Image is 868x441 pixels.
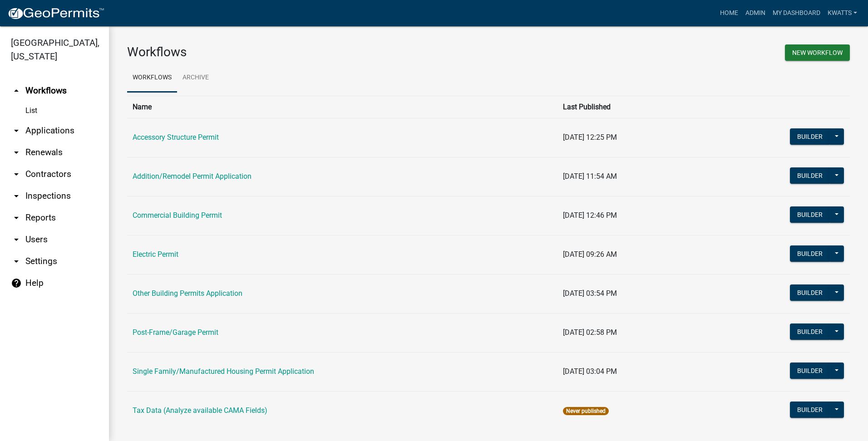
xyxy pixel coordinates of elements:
[133,172,252,181] a: Addition/Remodel Permit Application
[127,96,557,118] th: Name
[563,211,617,220] span: [DATE] 12:46 PM
[563,133,617,142] span: [DATE] 12:25 PM
[133,289,242,298] a: Other Building Permits Application
[11,169,22,180] i: arrow_drop_down
[11,191,22,201] i: arrow_drop_down
[11,278,22,289] i: help
[790,128,830,145] button: Builder
[790,206,830,223] button: Builder
[563,289,617,298] span: [DATE] 03:54 PM
[133,133,219,142] a: Accessory Structure Permit
[769,5,824,22] a: My Dashboard
[127,64,177,93] a: Workflows
[11,212,22,223] i: arrow_drop_down
[790,323,830,340] button: Builder
[563,328,617,337] span: [DATE] 02:58 PM
[11,234,22,245] i: arrow_drop_down
[824,5,861,22] a: Kwatts
[790,284,830,301] button: Builder
[563,172,617,181] span: [DATE] 11:54 AM
[790,167,830,184] button: Builder
[716,5,742,22] a: Home
[790,402,830,418] button: Builder
[133,211,222,220] a: Commercial Building Permit
[133,250,178,259] a: Electric Permit
[563,407,609,415] span: Never published
[177,64,214,93] a: Archive
[11,125,22,136] i: arrow_drop_down
[133,367,314,376] a: Single Family/Manufactured Housing Permit Application
[742,5,769,22] a: Admin
[11,147,22,158] i: arrow_drop_down
[785,44,850,61] button: New Workflow
[133,328,218,337] a: Post-Frame/Garage Permit
[557,96,703,118] th: Last Published
[11,85,22,96] i: arrow_drop_up
[563,250,617,259] span: [DATE] 09:26 AM
[790,363,830,379] button: Builder
[790,245,830,262] button: Builder
[127,44,482,60] h3: Workflows
[133,406,267,415] a: Tax Data (Analyze available CAMA Fields)
[563,367,617,376] span: [DATE] 03:04 PM
[11,256,22,267] i: arrow_drop_down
